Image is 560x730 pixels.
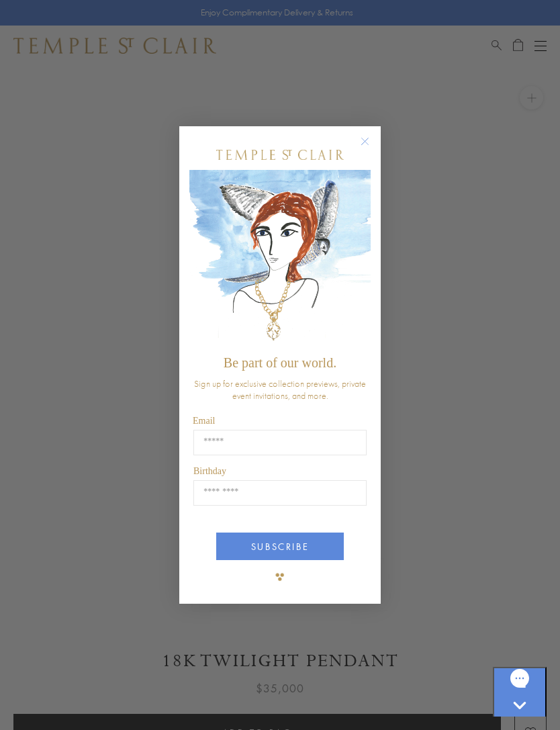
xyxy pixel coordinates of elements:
[216,150,344,160] img: Temple St. Clair
[267,563,293,590] img: TSC
[193,430,367,455] input: Email
[189,170,371,349] img: c4a9eb12-d91a-4d4a-8ee0-386386f4f338.jpeg
[363,140,380,156] button: Close dialog
[194,377,366,402] span: Sign up for exclusive collection previews, private event invitations, and more.
[493,667,547,717] iframe: Gorgias live chat messenger
[193,416,215,426] span: Email
[193,466,226,476] span: Birthday
[224,355,336,370] span: Be part of our world.
[216,533,344,560] button: SUBSCRIBE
